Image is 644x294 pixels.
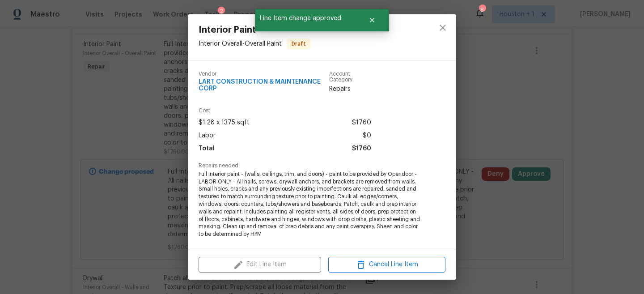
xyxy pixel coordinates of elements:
[255,9,357,28] span: Line Item change approved
[199,41,282,47] span: Interior Overall - Overall Paint
[199,79,329,92] span: LART CONSTRUCTION & MAINTENANCE CORP
[199,108,371,114] span: Cost
[352,142,371,155] span: $1760
[479,5,485,14] div: 8
[432,17,453,38] button: close
[328,257,445,273] button: Cancel Line Item
[218,7,225,16] div: 2
[331,259,443,270] span: Cancel Line Item
[199,116,250,129] span: $1.28 x 1375 sqft
[199,71,329,77] span: Vendor
[199,170,421,238] span: Full Interior paint - (walls, ceilings, trim, and doors) - paint to be provided by Opendoor - LAB...
[199,129,216,142] span: Labor
[363,129,371,142] span: $0
[199,142,215,155] span: Total
[352,116,371,129] span: $1760
[199,249,445,258] h4: Photos
[357,11,387,29] button: Close
[199,25,310,35] span: Interior Paint
[329,71,371,83] span: Account Category
[199,163,445,169] span: Repairs needed
[329,85,371,94] span: Repairs
[288,39,309,48] span: Draft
